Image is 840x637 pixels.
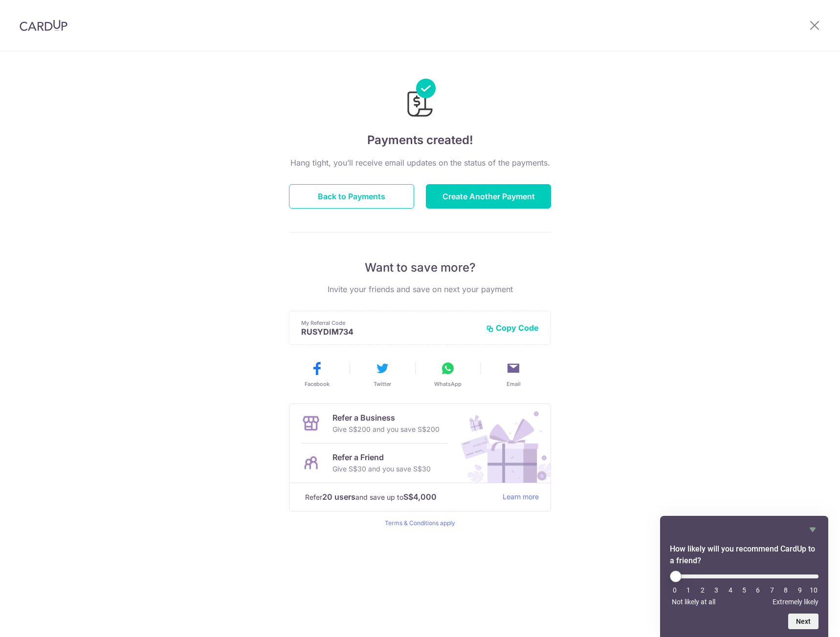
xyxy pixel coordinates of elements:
h2: How likely will you recommend CardUp to a friend? Select an option from 0 to 10, with 0 being Not... [670,543,818,567]
p: Want to save more? [289,260,551,276]
p: Hang tight, you’ll receive email updates on the status of the payments. [289,157,551,169]
p: Invite your friends and save on next your payment [289,283,551,295]
li: 3 [711,586,721,594]
p: Give S$200 and you save S$200 [332,424,440,435]
div: How likely will you recommend CardUp to a friend? Select an option from 0 to 10, with 0 being Not... [670,524,818,629]
a: Terms & Conditions apply [385,519,455,527]
img: Refer [452,404,551,483]
button: Email [485,361,542,388]
span: Twitter [374,380,391,388]
p: Refer a Business [332,412,440,424]
button: Copy Code [486,323,539,333]
span: Not likely at all [672,598,715,606]
li: 4 [726,586,735,594]
span: Email [507,380,521,388]
li: 10 [809,586,818,594]
p: Refer a Friend [332,451,431,463]
button: Create Another Payment [426,184,551,209]
div: How likely will you recommend CardUp to a friend? Select an option from 0 to 10, with 0 being Not... [670,571,818,606]
a: Learn more [503,491,539,503]
button: Hide survey [807,524,818,535]
li: 6 [753,586,763,594]
li: 0 [670,586,680,594]
li: 7 [767,586,777,594]
span: Facebook [305,380,330,388]
p: Refer and save up to [305,491,495,503]
li: 1 [684,586,693,594]
button: WhatsApp [419,361,477,388]
span: Extremely likely [773,598,818,606]
p: Give S$30 and you save S$30 [332,463,431,475]
button: Back to Payments [289,184,414,209]
p: My Referral Code [301,319,478,327]
h4: Payments created! [289,131,551,149]
p: RUSYDIM734 [301,327,478,337]
button: Next question [788,614,818,629]
img: CardUp [20,20,67,31]
button: Twitter [354,361,411,388]
button: Facebook [288,361,346,388]
span: WhatsApp [434,380,462,388]
li: 2 [698,586,707,594]
li: 9 [795,586,805,594]
img: Payments [404,79,436,120]
strong: S$4,000 [403,491,437,503]
li: 8 [781,586,791,594]
strong: 20 users [322,491,355,503]
li: 5 [739,586,749,594]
